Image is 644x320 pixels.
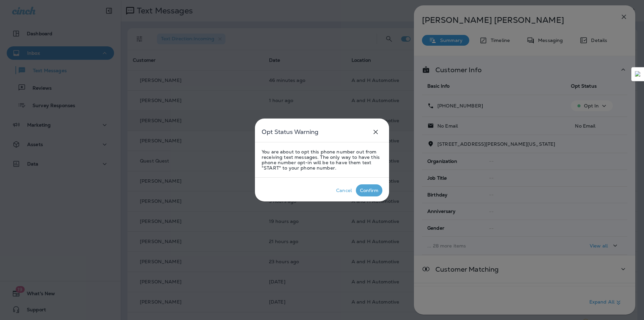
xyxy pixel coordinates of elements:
button: Confirm [356,184,382,196]
button: close [369,125,382,139]
p: You are about to opt this phone number out from receiving text messages. The only way to have thi... [262,149,382,171]
div: Cancel [336,188,352,193]
img: Detect Auto [635,71,641,77]
button: Cancel [332,184,356,196]
h5: Opt Status Warning [262,127,318,137]
div: Confirm [360,188,378,193]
